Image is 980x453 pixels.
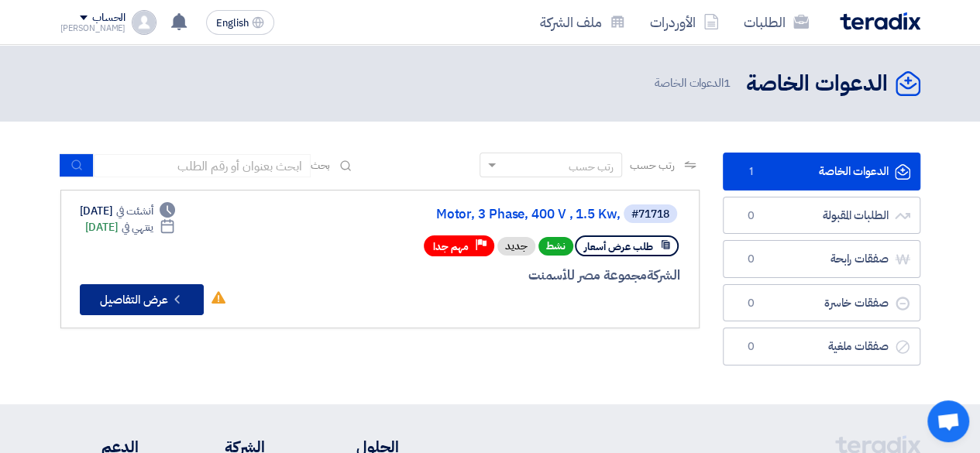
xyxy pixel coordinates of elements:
div: [DATE] [85,219,176,235]
a: Motor, 3 Phase, 400 V , 1.5 Kw, [311,208,621,221]
span: بحث [311,157,331,173]
a: صفقات ملغية0 [723,328,920,365]
div: [DATE] [80,203,176,219]
span: ينتهي في [122,219,153,235]
div: الحساب [92,12,126,25]
span: 0 [742,296,761,311]
span: 1 [742,164,761,180]
div: جديد [497,237,535,256]
div: Open chat [927,400,969,442]
a: الطلبات [731,4,821,40]
a: الأوردرات [638,4,731,40]
div: مجموعة مصر للأسمنت [308,266,680,286]
button: عرض التفاصيل [80,284,204,315]
span: 0 [742,208,761,224]
a: الطلبات المقبولة0 [723,197,920,235]
div: رتب حسب [569,159,614,175]
span: الدعوات الخاصة [655,74,734,92]
span: 0 [742,252,761,267]
a: الدعوات الخاصة1 [723,153,920,190]
span: الشركة [647,266,680,285]
h2: الدعوات الخاصة [746,69,888,99]
span: 0 [742,339,761,355]
a: صفقات خاسرة0 [723,284,920,322]
span: رتب حسب [630,157,674,173]
div: [PERSON_NAME] [60,24,126,33]
img: profile_test.png [132,10,156,35]
span: English [216,18,249,29]
div: #71718 [631,209,669,220]
img: Teradix logo [840,12,920,30]
input: ابحث بعنوان أو رقم الطلب [94,154,311,177]
span: نشط [538,237,573,256]
span: أنشئت في [116,203,153,219]
button: English [206,10,274,35]
span: طلب عرض أسعار [584,239,653,254]
a: صفقات رابحة0 [723,240,920,278]
span: مهم جدا [433,239,469,254]
a: ملف الشركة [528,4,638,40]
span: 1 [724,74,731,91]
